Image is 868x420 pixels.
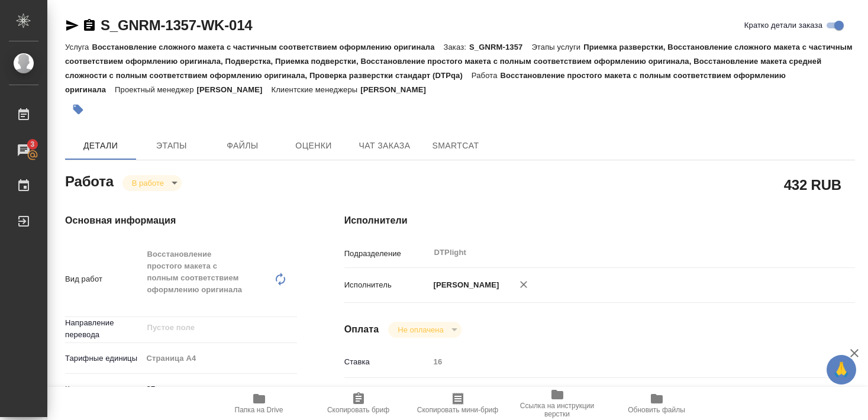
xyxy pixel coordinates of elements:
[531,43,583,51] p: Этапы услуги
[628,406,685,414] span: Обновить файлы
[508,387,607,420] button: Ссылка на инструкции верстки
[101,17,252,33] a: S_GNRM-1357-WK-014
[344,279,430,291] p: Исполнитель
[271,85,360,94] p: Клиентские менеджеры
[444,43,469,51] p: Заказ:
[197,85,272,94] p: [PERSON_NAME]
[65,18,79,33] button: Скопировать ссылку для ЯМессенджера
[23,138,41,150] span: 3
[122,175,182,191] div: В работе
[92,43,443,51] p: Восстановление сложного макета с частичным соответствием оформлению оригинала
[65,214,297,228] h4: Основная информация
[143,380,297,398] input: ✎ Введи что-нибудь
[427,138,484,153] span: SmartCat
[344,322,379,337] h4: Оплата
[65,43,92,51] p: Услуга
[143,348,297,369] div: Страница А4
[472,71,501,80] p: Работа
[65,170,114,191] h2: Работа
[356,138,413,153] span: Чат заказа
[309,387,408,420] button: Скопировать бриф
[115,85,196,94] p: Проектный менеджер
[344,214,855,228] h4: Исполнители
[515,402,600,418] span: Ссылка на инструкции верстки
[430,383,812,403] div: RUB
[388,322,461,338] div: В работе
[430,353,812,370] input: Пустое поле
[344,248,430,260] p: Подразделение
[143,138,200,153] span: Этапы
[3,135,44,165] a: 3
[82,18,96,33] button: Скопировать ссылку
[831,357,851,382] span: 🙏
[65,317,143,341] p: Направление перевода
[469,43,531,51] p: S_GNRM-1357
[511,272,537,298] button: Удалить исполнителя
[128,178,167,188] button: В работе
[146,321,269,335] input: Пустое поле
[235,406,283,414] span: Папка на Drive
[65,43,853,80] p: Приемка разверстки, Восстановление сложного макета с частичным соответствием оформлению оригинала...
[285,138,342,153] span: Оценки
[65,383,143,395] p: Кол-во единиц
[65,273,143,285] p: Вид работ
[408,387,508,420] button: Скопировать мини-бриф
[827,355,856,385] button: 🙏
[394,325,447,335] button: Не оплачена
[784,175,841,195] h2: 432 RUB
[72,138,129,153] span: Детали
[417,406,498,414] span: Скопировать мини-бриф
[744,20,822,31] span: Кратко детали заказа
[607,387,706,420] button: Обновить файлы
[214,138,271,153] span: Файлы
[344,356,430,368] p: Ставка
[360,85,435,94] p: [PERSON_NAME]
[327,406,389,414] span: Скопировать бриф
[65,353,143,364] p: Тарифные единицы
[430,279,499,291] p: [PERSON_NAME]
[65,96,91,122] button: Добавить тэг
[209,387,309,420] button: Папка на Drive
